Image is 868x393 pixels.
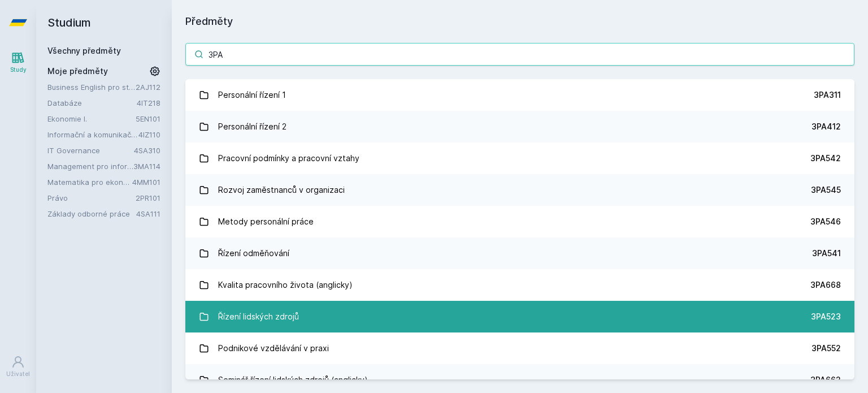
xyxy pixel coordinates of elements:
a: 2AJ112 [136,83,160,92]
div: 3PA412 [811,121,841,132]
a: Study [2,45,34,80]
div: Personální řízení 1 [218,84,286,106]
div: Metody personální práce [218,210,314,233]
div: 3PA662 [810,374,841,386]
a: Rozvoj zaměstnanců v organizaci 3PA545 [185,174,854,206]
a: 2PR101 [136,193,160,202]
a: Ekonomie I. [47,113,136,124]
input: Název nebo ident předmětu… [185,43,854,66]
div: 3PA668 [810,279,841,291]
div: Kvalita pracovního života (anglicky) [218,274,353,296]
div: 3PA545 [811,184,841,196]
a: IT Governance [47,145,134,156]
div: Podnikové vzdělávání v praxi [218,337,329,360]
div: 3PA311 [814,89,841,101]
a: 4IZ110 [138,130,160,139]
div: 3PA523 [811,311,841,322]
a: Řízení odměňování 3PA541 [185,237,854,269]
div: Seminář řízení lidských zdrojů (anglicky) [218,369,368,391]
span: Moje předměty [47,66,108,77]
a: Uživatel [2,349,34,384]
div: 3PA541 [812,248,841,259]
a: 4MM101 [132,178,160,187]
a: Podnikové vzdělávání v praxi 3PA552 [185,332,854,364]
a: Management pro informatiky a statistiky [47,161,133,172]
div: Rozvoj zaměstnanců v organizaci [218,179,345,201]
div: Study [10,66,27,74]
a: Informační a komunikační technologie [47,129,138,140]
a: Business English pro středně pokročilé 2 (B1) [47,81,136,93]
a: Základy odborné práce [47,208,136,219]
a: 4SA310 [134,146,160,155]
a: Databáze [47,97,137,109]
div: Personální řízení 2 [218,115,287,138]
div: 3PA542 [810,153,841,164]
a: 3MA114 [133,162,160,171]
a: 4IT218 [137,98,160,107]
a: Všechny předměty [47,46,121,55]
a: Pracovní podmínky a pracovní vztahy 3PA542 [185,142,854,174]
div: Řízení lidských zdrojů [218,305,299,328]
div: Uživatel [6,370,30,378]
a: Řízení lidských zdrojů 3PA523 [185,301,854,332]
a: Právo [47,192,136,204]
div: 3PA552 [811,343,841,354]
a: Matematika pro ekonomy [47,176,132,188]
a: 4SA111 [136,209,160,218]
h1: Předměty [185,14,854,29]
div: Řízení odměňování [218,242,289,265]
div: Pracovní podmínky a pracovní vztahy [218,147,359,170]
a: Personální řízení 1 3PA311 [185,79,854,111]
div: 3PA546 [810,216,841,227]
a: 5EN101 [136,114,160,123]
a: Metody personální práce 3PA546 [185,206,854,237]
a: Personální řízení 2 3PA412 [185,111,854,142]
a: Kvalita pracovního života (anglicky) 3PA668 [185,269,854,301]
